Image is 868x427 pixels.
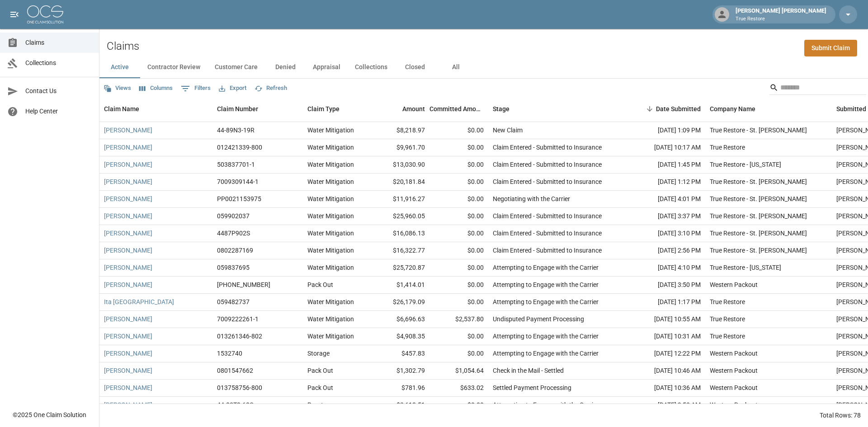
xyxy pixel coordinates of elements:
div: True Restore - St. George [710,126,807,135]
div: 059482737 [217,297,250,306]
button: Customer Care [208,56,265,78]
div: [DATE] 2:56 PM [624,242,705,259]
div: Settled Payment Processing [493,383,571,392]
button: open drawer [5,5,24,23]
div: dynamic tabs [99,56,868,78]
div: True Restore [710,314,745,324]
div: Claim Entered - Submitted to Insurance [493,211,602,221]
div: Claim Type [303,96,371,122]
div: [DATE] 1:09 PM [624,122,705,139]
div: Western Packout [710,280,758,289]
div: $9,961.70 [371,139,429,156]
div: $0.00 [429,225,488,242]
div: [DATE] 12:22 PM [624,345,705,362]
div: New Claim [493,126,523,135]
div: $0.00 [429,397,488,414]
div: Western Packout [710,383,758,392]
div: True Restore [710,297,745,306]
button: Views [101,81,133,95]
button: Refresh [252,81,289,95]
div: $1,302.79 [371,362,429,380]
div: $0.00 [429,174,488,191]
div: 7009309144-1 [217,177,259,186]
div: 01-008-926686 [217,280,270,289]
div: $20,181.84 [371,174,429,191]
div: 44-82T8-68G [217,400,254,409]
a: Submit Claim [804,40,857,56]
div: Attempting to Engage with the Carrier [493,297,599,306]
div: Claim Entered - Submitted to Insurance [493,143,602,152]
button: Active [99,56,140,78]
div: 44-89N3-19R [217,126,255,135]
div: [DATE] 4:10 PM [624,259,705,277]
div: $26,179.09 [371,294,429,311]
button: Collections [348,56,395,78]
div: True Restore [710,332,745,341]
a: [PERSON_NAME] [104,160,152,169]
div: [DATE] 1:45 PM [624,156,705,174]
div: Claim Entered - Submitted to Insurance [493,246,602,255]
div: $4,908.35 [371,328,429,345]
div: Reset [307,400,323,409]
div: $0.00 [429,122,488,139]
div: $0.00 [429,328,488,345]
div: Water Mitigation [307,160,354,169]
div: [DATE] 3:37 PM [624,208,705,225]
div: Pack Out [307,383,333,392]
div: $25,960.05 [371,208,429,225]
h2: Claims [107,40,139,53]
button: Contractor Review [140,56,208,78]
div: Pack Out [307,280,333,289]
div: [DATE] 10:55 AM [624,311,705,328]
div: PP0021153975 [217,194,261,203]
div: Storage [307,349,330,358]
div: $0.00 [429,242,488,259]
div: True Restore - St. George [710,229,807,238]
a: [PERSON_NAME] [104,263,152,272]
button: Appraisal [306,56,348,78]
div: Water Mitigation [307,229,354,238]
div: Committed Amount [429,96,488,122]
div: $16,322.77 [371,242,429,259]
div: Date Submitted [624,96,705,122]
div: Water Mitigation [307,177,354,186]
a: [PERSON_NAME] [104,126,152,135]
span: Help Center [25,107,92,116]
a: [PERSON_NAME] [104,383,152,392]
div: Western Packout [710,349,758,358]
div: $0.00 [429,208,488,225]
div: True Restore - St. George [710,194,807,203]
div: [DATE] 3:10 PM [624,225,705,242]
div: Amount [371,96,429,122]
button: Sort [643,103,656,115]
div: 013261346-802 [217,332,262,341]
div: $6,696.63 [371,311,429,328]
span: Collections [25,58,92,68]
div: $633.02 [429,380,488,397]
div: Water Mitigation [307,332,354,341]
div: $2,618.51 [371,397,429,414]
div: Company Name [710,96,755,122]
div: Attempting to Engage with the Carrier [493,332,599,341]
div: [DATE] 4:01 PM [624,191,705,208]
div: Undisputed Payment Processing [493,314,584,324]
div: Western Packout [710,400,758,409]
div: 013758756-800 [217,383,262,392]
a: [PERSON_NAME] [104,229,152,238]
div: True Restore - St. George [710,246,807,255]
a: [PERSON_NAME] [104,194,152,203]
a: [PERSON_NAME] [104,314,152,324]
div: Company Name [705,96,832,122]
div: True Restore - Idaho [710,160,781,169]
div: Water Mitigation [307,263,354,272]
a: [PERSON_NAME] [104,400,152,409]
div: $0.00 [429,191,488,208]
div: Claim Number [217,96,258,122]
div: $2,537.80 [429,311,488,328]
div: Water Mitigation [307,143,354,152]
div: $0.00 [429,139,488,156]
div: Claim Name [99,96,212,122]
div: $1,414.01 [371,277,429,294]
div: Amount [402,96,425,122]
a: [PERSON_NAME] [104,246,152,255]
